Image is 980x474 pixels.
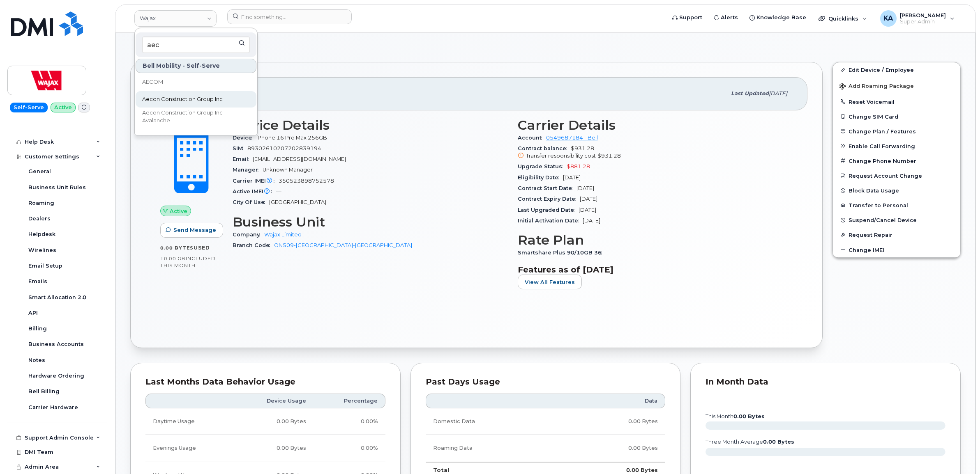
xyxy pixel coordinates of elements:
[597,153,621,159] span: $931.28
[567,163,590,169] span: $881.28
[900,12,946,18] span: [PERSON_NAME]
[233,167,263,173] span: Manager
[142,78,163,86] span: AECOM
[518,185,576,191] span: Contract Start Date
[518,275,582,289] button: View All Features
[518,233,793,247] h3: Rate Plan
[833,227,960,242] button: Request Repair
[518,163,567,169] span: Upgrade Status
[828,15,858,22] span: Quicklinks
[233,231,264,238] span: Company
[518,145,793,160] span: $931.28
[833,183,960,198] button: Block Data Usage
[263,167,313,173] span: Unknown Manager
[233,118,508,133] h3: Device Details
[256,135,327,141] span: iPhone 16 Pro Max 256GB
[900,18,946,25] span: Super Admin
[233,178,279,184] span: Carrier IMEI
[227,9,352,24] input: Find something...
[264,231,302,238] a: Wajax Limited
[518,250,606,256] span: Smartshare Plus 90/10GB 36
[833,198,960,213] button: Transfer to Personal
[233,156,253,162] span: Email
[518,218,583,224] span: Initial Activation Date
[314,435,385,462] td: 0.00%
[145,378,385,386] div: Last Months Data Behavior Usage
[874,10,960,27] div: Karla Adams
[234,408,314,435] td: 0.00 Bytes
[426,435,558,462] td: Roaming Data
[833,124,960,139] button: Change Plan / Features
[279,178,334,184] span: 350523898752578
[170,207,187,215] span: Active
[705,413,765,419] text: this month
[563,174,581,181] span: [DATE]
[518,265,793,275] h3: Features as of [DATE]
[849,217,917,223] span: Suspend/Cancel Device
[705,439,794,445] text: three month average
[314,394,385,408] th: Percentage
[526,153,596,159] span: Transfer responsibility cost
[833,94,960,109] button: Reset Voicemail
[576,185,594,191] span: [DATE]
[833,109,960,124] button: Change SIM Card
[233,215,508,229] h3: Business Unit
[833,168,960,183] button: Request Account Change
[142,95,223,103] span: Aecon Construction Group Inc
[247,145,321,151] span: 89302610207202839194
[233,188,276,195] span: Active IMEI
[558,394,666,408] th: Data
[833,153,960,168] button: Change Phone Number
[145,435,234,462] td: Evenings Usage
[160,255,216,269] span: included this month
[136,59,256,73] div: Bell Mobility - Self-Serve
[142,37,250,53] input: Search
[142,109,237,125] span: Aecon Construction Group Inc - Avalanche
[580,196,597,202] span: [DATE]
[233,199,269,205] span: City Of Use
[546,135,598,141] a: 0549687184 - Bell
[518,196,580,202] span: Contract Expiry Date
[233,145,247,151] span: SIM
[234,394,314,408] th: Device Usage
[763,439,794,445] tspan: 0.00 Bytes
[160,245,194,251] span: 0.00 Bytes
[136,91,256,108] a: Aecon Construction Group Inc
[666,9,708,26] a: Support
[679,14,702,22] span: Support
[130,37,177,52] button: Add Note
[583,218,600,224] span: [DATE]
[276,188,281,195] span: —
[426,378,666,386] div: Past Days Usage
[134,10,217,27] a: Wajax
[145,408,234,435] td: Daytime Usage
[233,242,274,248] span: Branch Code
[733,413,765,419] tspan: 0.00 Bytes
[145,435,385,462] tr: Weekdays from 6:00pm to 8:00am
[833,77,960,94] button: Add Roaming Package
[849,143,915,149] span: Enable Call Forwarding
[744,9,812,26] a: Knowledge Base
[253,156,346,162] span: [EMAIL_ADDRESS][DOMAIN_NAME]
[833,139,960,153] button: Enable Call Forwarding
[233,135,256,141] span: Device
[558,435,666,462] td: 0.00 Bytes
[274,242,412,248] a: ON509-[GEOGRAPHIC_DATA]-[GEOGRAPHIC_DATA]
[518,135,546,141] span: Account
[136,74,256,90] a: AECOM
[160,223,223,238] button: Send Message
[426,408,558,435] td: Domestic Data
[173,226,216,234] span: Send Message
[769,90,787,96] span: [DATE]
[518,174,563,181] span: Eligibility Date
[194,245,210,251] span: used
[833,62,960,77] a: Edit Device / Employee
[160,256,186,261] span: 10.00 GB
[839,83,914,91] span: Add Roaming Package
[883,14,893,23] span: KA
[706,378,945,386] div: In Month Data
[833,243,960,257] button: Change IMEI
[558,408,666,435] td: 0.00 Bytes
[269,199,326,205] span: [GEOGRAPHIC_DATA]
[234,435,314,462] td: 0.00 Bytes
